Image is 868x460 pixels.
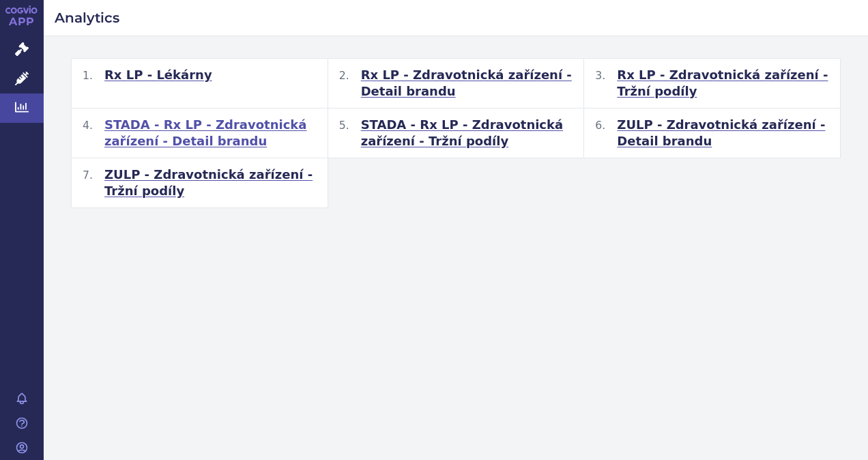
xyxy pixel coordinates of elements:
span: ZULP - Zdravotnická zařízení - Detail brandu [617,117,829,149]
button: ZULP - Zdravotnická zařízení - Tržní podíly [72,158,328,208]
span: STADA - Rx LP - Zdravotnická zařízení - Detail brandu [104,117,317,149]
button: STADA - Rx LP - Zdravotnická zařízení - Tržní podíly [328,109,585,158]
span: Rx LP - Zdravotnická zařízení - Tržní podíly [617,67,829,100]
span: STADA - Rx LP - Zdravotnická zařízení - Tržní podíly [361,117,573,149]
h2: Analytics [55,8,857,27]
button: ZULP - Zdravotnická zařízení - Detail brandu [584,109,841,158]
button: Rx LP - Lékárny [72,59,328,109]
span: Rx LP - Lékárny [104,67,212,83]
span: ZULP - Zdravotnická zařízení - Tržní podíly [104,167,317,199]
button: Rx LP - Zdravotnická zařízení - Tržní podíly [584,59,841,109]
span: Rx LP - Zdravotnická zařízení - Detail brandu [361,67,573,100]
button: STADA - Rx LP - Zdravotnická zařízení - Detail brandu [72,109,328,158]
button: Rx LP - Zdravotnická zařízení - Detail brandu [328,59,585,109]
